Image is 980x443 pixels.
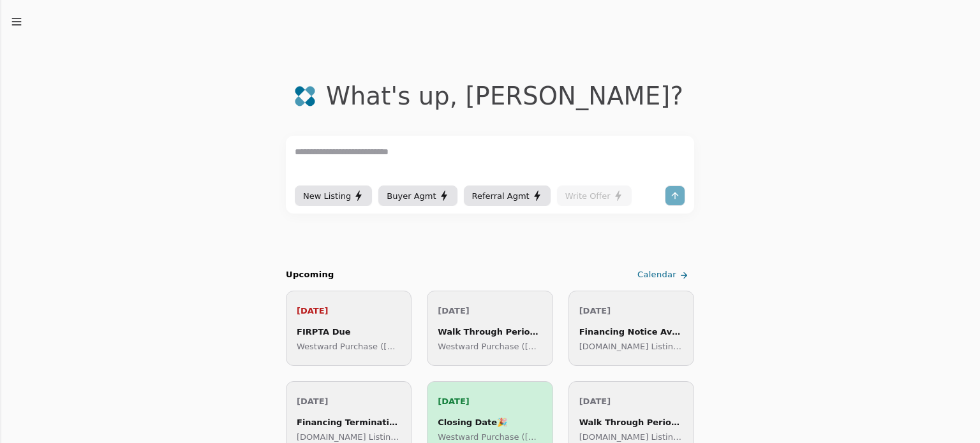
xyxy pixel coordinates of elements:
[579,416,683,429] div: Walk Through Period Begins
[579,325,683,338] div: Financing Notice Available
[438,304,542,317] p: [DATE]
[294,85,316,107] img: logo
[303,189,364,203] div: New Listing
[579,340,683,353] p: [DOMAIN_NAME] Listing ([GEOGRAPHIC_DATA])
[579,395,683,408] p: [DATE]
[295,185,372,206] button: New Listing
[438,325,542,338] div: Walk Through Period Begins
[286,268,334,282] h2: Upcoming
[438,340,542,353] p: Westward Purchase ([GEOGRAPHIC_DATA])
[438,395,542,408] p: [DATE]
[297,395,401,408] p: [DATE]
[438,416,542,429] div: Closing Date 🎉
[378,185,457,206] button: Buyer Agmt
[579,304,683,317] p: [DATE]
[637,268,676,282] span: Calendar
[326,82,683,110] div: What's up , [PERSON_NAME] ?
[297,416,401,429] div: Financing Termination Deadline
[297,304,401,317] p: [DATE]
[635,265,694,286] a: Calendar
[297,340,401,353] p: Westward Purchase ([GEOGRAPHIC_DATA])
[568,291,694,366] a: [DATE]Financing Notice Available[DOMAIN_NAME] Listing ([GEOGRAPHIC_DATA])
[464,185,551,206] button: Referral Agmt
[387,189,436,203] span: Buyer Agmt
[286,291,412,366] a: [DATE]FIRPTA DueWestward Purchase ([GEOGRAPHIC_DATA])
[472,189,530,203] span: Referral Agmt
[427,291,553,366] a: [DATE]Walk Through Period BeginsWestward Purchase ([GEOGRAPHIC_DATA])
[297,325,401,338] div: FIRPTA Due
